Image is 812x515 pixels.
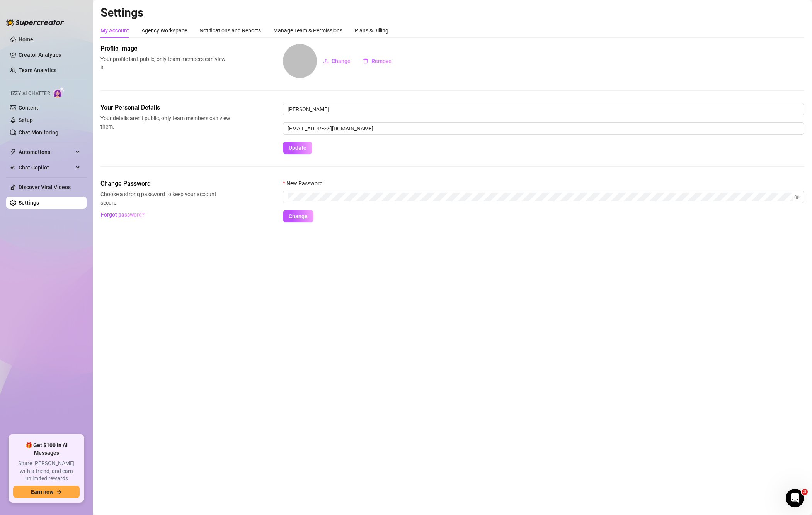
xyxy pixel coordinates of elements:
span: delete [363,58,368,64]
span: Update [289,145,306,151]
button: Earn nowarrow-right [13,486,80,498]
a: Settings [19,200,39,206]
span: Remove [371,58,392,64]
span: Your details aren’t public, only team members can view them. [100,114,230,131]
span: Your Personal Details [100,103,230,112]
input: New Password [288,193,793,201]
span: Choose a strong password to keep your account secure. [100,190,230,207]
span: Chat Copilot [19,161,73,174]
span: Automations [19,146,73,158]
button: Change [317,55,357,67]
span: 3 [802,489,808,495]
span: Izzy AI Chatter [11,90,50,97]
img: Chat Copilot [10,165,15,170]
button: Remove [357,55,398,67]
span: arrow-right [56,489,62,495]
div: My Account [100,26,129,35]
a: Chat Monitoring [19,129,58,136]
div: Notifications and Reports [199,26,261,35]
span: eye-invisible [794,194,800,200]
span: Forgot password? [101,212,145,218]
a: Discover Viral Videos [19,184,71,190]
a: Creator Analytics [19,49,80,61]
div: Agency Workspace [141,26,187,35]
span: Change [289,213,308,219]
label: New Password [283,179,328,188]
span: Profile image [100,44,230,53]
div: Manage Team & Permissions [273,26,342,35]
a: Home [19,36,33,42]
div: Plans & Billing [355,26,388,35]
span: 🎁 Get $100 in AI Messages [13,442,80,457]
input: Enter name [283,103,804,115]
span: thunderbolt [10,149,16,155]
iframe: Intercom live chat [786,489,804,507]
input: Enter new email [283,122,804,135]
span: Earn now [31,489,53,495]
button: Forgot password? [100,208,145,221]
button: Update [283,142,312,154]
a: Setup [19,117,33,123]
span: Your profile isn’t public, only team members can view it. [100,55,230,72]
span: Change Password [100,179,230,188]
img: AI Chatter [53,87,65,98]
span: upload [323,58,329,64]
span: Change [332,58,351,64]
h2: Settings [100,5,804,20]
a: Team Analytics [19,67,56,73]
a: Content [19,105,38,111]
button: Change [283,210,313,222]
img: logo-BBDzfeDw.svg [6,19,64,26]
span: Share [PERSON_NAME] with a friend, and earn unlimited rewards [13,460,80,483]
